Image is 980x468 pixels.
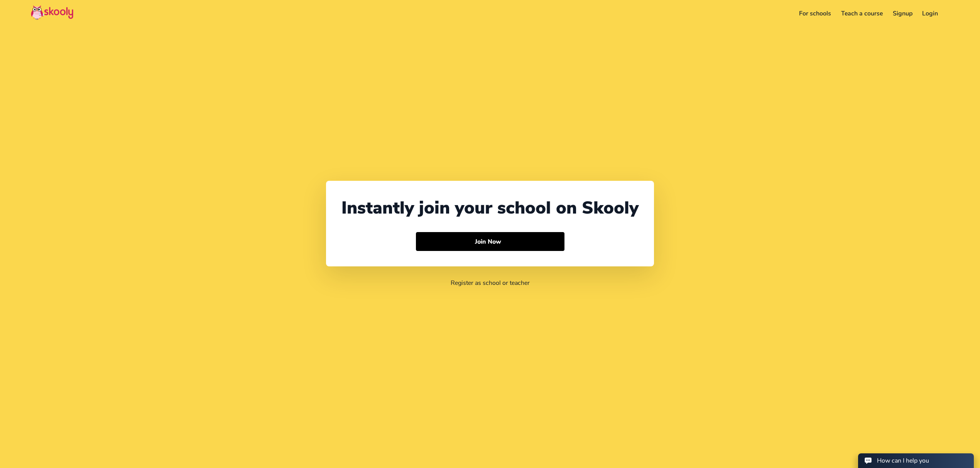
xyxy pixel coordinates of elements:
button: Join Now [416,232,564,251]
a: For schools [794,7,836,20]
a: Signup [888,7,917,20]
div: Instantly join your school on Skooly [341,196,639,220]
a: Login [917,7,943,20]
img: Skooly [31,5,73,20]
a: Register as school or teacher [451,279,530,287]
a: Teach a course [836,7,888,20]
